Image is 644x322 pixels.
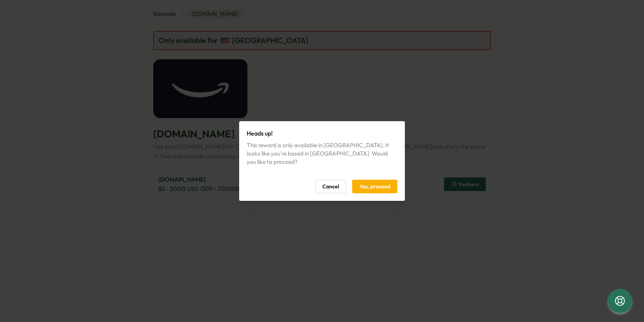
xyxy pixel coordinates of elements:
[352,180,397,193] button: Yes, proceed
[247,141,397,166] div: This reward is only available in [GEOGRAPHIC_DATA]. It looks like you're based in [GEOGRAPHIC_DAT...
[359,180,390,193] span: Yes, proceed
[322,180,339,193] span: Cancel
[247,129,397,138] p: Heads up!
[315,180,346,193] button: Cancel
